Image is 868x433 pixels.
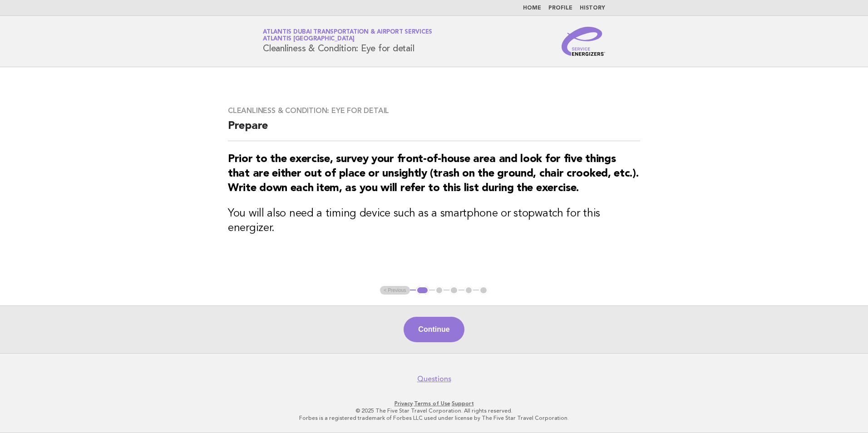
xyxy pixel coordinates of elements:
a: Support [452,400,474,407]
a: Privacy [395,400,413,407]
h3: You will also need a timing device such as a smartphone or stopwatch for this energizer. [228,207,640,236]
a: Atlantis Dubai Transportation & Airport ServicesAtlantis [GEOGRAPHIC_DATA] [263,29,432,42]
strong: Prior to the exercise, survey your front-of-house area and look for five things that are either o... [228,154,639,194]
a: Terms of Use [414,400,450,407]
p: Forbes is a registered trademark of Forbes LLC used under license by The Five Star Travel Corpora... [156,414,712,422]
a: Questions [417,374,451,384]
button: Continue [404,317,464,342]
h3: Cleanliness & Condition: Eye for detail [228,106,640,115]
span: Atlantis [GEOGRAPHIC_DATA] [263,36,355,42]
a: History [580,5,605,11]
img: Service Energizers [562,27,605,56]
p: · · [156,400,712,407]
p: © 2025 The Five Star Travel Corporation. All rights reserved. [156,407,712,414]
a: Home [523,5,541,11]
h1: Cleanliness & Condition: Eye for detail [263,30,432,53]
a: Profile [548,5,572,11]
h2: Prepare [228,119,640,141]
button: 1 [416,286,429,295]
